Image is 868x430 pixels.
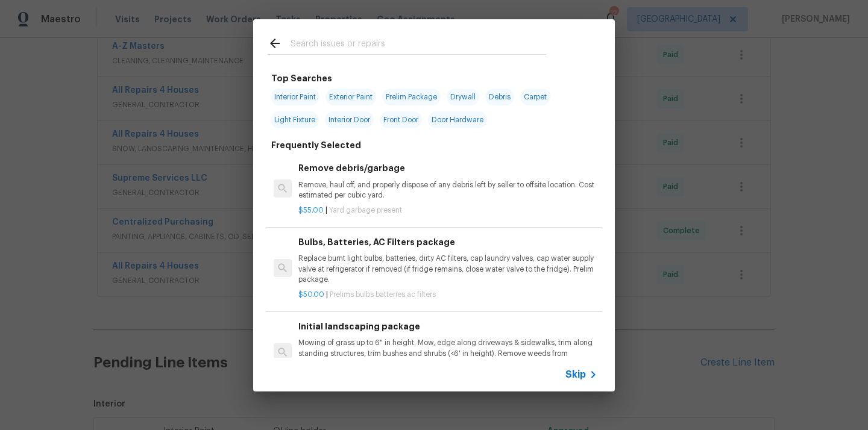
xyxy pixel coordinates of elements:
[298,338,597,369] p: Mowing of grass up to 6" in height. Mow, edge along driveways & sidewalks, trim along standing st...
[291,36,546,54] input: Search issues or repairs
[298,205,597,216] p: |
[298,161,597,175] h6: Remove debris/garbage
[298,180,597,201] p: Remove, haul off, and properly dispose of any debris left by seller to offsite location. Cost est...
[298,207,324,214] span: $55.00
[271,89,319,105] span: Interior Paint
[298,290,597,300] p: |
[325,89,376,105] span: Exterior Paint
[447,89,479,105] span: Drywall
[428,111,487,128] span: Door Hardware
[298,291,324,298] span: $50.00
[520,89,550,105] span: Carpet
[380,111,422,128] span: Front Door
[325,111,374,128] span: Interior Door
[298,254,597,284] p: Replace burnt light bulbs, batteries, dirty AC filters, cap laundry valves, cap water supply valv...
[330,291,436,298] span: Prelims bulbs batteries ac filters
[298,320,597,333] h6: Initial landscaping package
[565,369,586,381] span: Skip
[485,89,514,105] span: Debris
[382,89,441,105] span: Prelim Package
[271,72,332,85] h6: Top Searches
[271,111,319,128] span: Light Fixture
[271,139,361,152] h6: Frequently Selected
[298,235,597,249] h6: Bulbs, Batteries, AC Filters package
[329,207,402,214] span: Yard garbage present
